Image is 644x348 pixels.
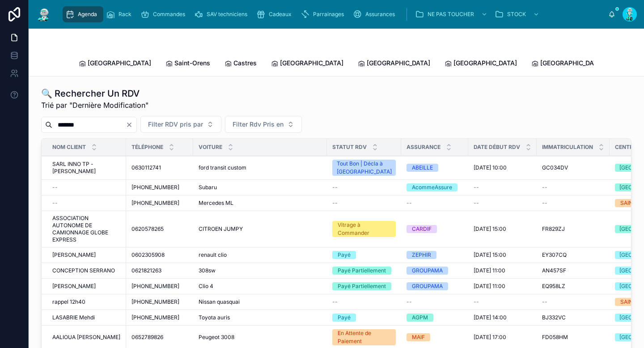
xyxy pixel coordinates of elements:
[131,283,188,290] a: [PHONE_NUMBER]
[542,184,547,191] span: --
[41,100,148,110] span: Trié par "Dernière Modification"
[542,184,604,191] a: --
[412,225,432,233] div: CARDIF
[412,251,431,259] div: ZEPHIR
[542,298,604,306] a: --
[474,184,479,191] span: --
[280,59,343,68] span: [GEOGRAPHIC_DATA]
[338,314,351,322] div: Payé
[332,199,396,207] a: --
[52,267,115,274] span: CONCEPTION SERRANO
[131,184,179,191] span: [PHONE_NUMBER]
[78,11,97,18] span: Agenda
[453,59,517,68] span: [GEOGRAPHIC_DATA]
[332,298,338,306] span: --
[199,144,222,151] span: Voiture
[233,59,257,68] span: Castres
[88,59,151,68] span: [GEOGRAPHIC_DATA]
[332,329,396,345] a: En Attente de Paiement
[412,267,443,275] div: GROUPAMA
[131,298,179,306] span: [PHONE_NUMBER]
[225,55,257,73] a: Castres
[365,11,395,18] span: Assurances
[407,333,463,341] a: MAIF
[131,225,164,233] span: 0620578265
[332,184,338,191] span: --
[407,199,412,207] span: --
[131,267,188,274] a: 0621821263
[199,314,322,321] a: Toyota auris
[52,314,95,321] span: LASABRIE Mehdi
[412,314,428,322] div: AGPM
[412,282,443,290] div: GROUPAMA
[207,11,247,18] span: SAV techniciens
[52,199,58,207] span: --
[338,221,390,237] div: Vitrage à Commander
[338,267,386,275] div: Payé Partiellement
[199,199,322,207] a: Mercedes ML
[332,251,396,259] a: Payé
[474,225,506,233] span: [DATE] 15:00
[445,55,517,73] a: [GEOGRAPHIC_DATA]
[474,164,531,171] a: [DATE] 10:00
[542,283,565,290] span: EQ958LZ
[199,267,322,274] a: 308sw
[52,298,85,306] span: rappel 12h40
[332,144,367,151] span: Statut RDV
[52,215,121,243] a: ASSOCIATION AUTONOME DE CAMIONNAGE GLOBE EXPRESS
[199,298,322,306] a: Nissan quasquai
[131,144,163,151] span: Téléphone
[199,164,246,171] span: ford transit custom
[199,251,227,259] span: renault clio
[542,334,604,341] a: FD058HM
[407,251,463,259] a: ZEPHIR
[52,334,121,341] a: AALIOUA [PERSON_NAME]
[199,334,322,341] a: Peugeot 3008
[542,199,547,207] span: --
[103,6,138,22] a: Rack
[358,55,430,73] a: [GEOGRAPHIC_DATA]
[199,267,216,274] span: 308sw
[313,11,344,18] span: Parrainages
[131,251,165,259] span: 0602305908
[407,267,463,275] a: GROUPAMA
[52,283,121,290] a: [PERSON_NAME]
[332,298,396,306] a: --
[126,121,136,128] button: Clear
[52,144,86,151] span: Nom Client
[332,221,396,237] a: Vitrage à Commander
[332,199,338,207] span: --
[542,251,567,259] span: EY307CQ
[199,199,233,207] span: Mercedes ML
[332,184,396,191] a: --
[174,59,210,68] span: Saint-Orens
[131,314,188,321] a: [PHONE_NUMBER]
[542,164,604,171] a: GC034DV
[332,314,396,322] a: Payé
[199,225,322,233] a: CITROEN JUMPY
[542,314,604,321] a: BJ332VC
[412,333,425,341] div: MAIF
[52,251,96,259] span: [PERSON_NAME]
[199,164,322,171] a: ford transit custom
[542,314,566,321] span: BJ332VC
[131,199,188,207] a: [PHONE_NUMBER]
[131,184,188,191] a: [PHONE_NUMBER]
[52,199,121,207] a: --
[148,120,203,129] span: Filter RDV pris par
[407,199,463,207] a: --
[542,199,604,207] a: --
[199,251,322,259] a: renault clio
[542,283,604,290] a: EQ958LZ
[131,164,188,171] a: 0630112741
[254,6,298,22] a: Cadeaux
[131,225,188,233] a: 0620578265
[474,144,520,151] span: Date Début RDV
[52,161,121,175] a: SARL INNO TP - [PERSON_NAME]
[412,6,492,22] a: NE PAS TOUCHER
[474,199,479,207] span: --
[542,267,604,274] a: AN457SF
[407,164,463,172] a: ABEILLE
